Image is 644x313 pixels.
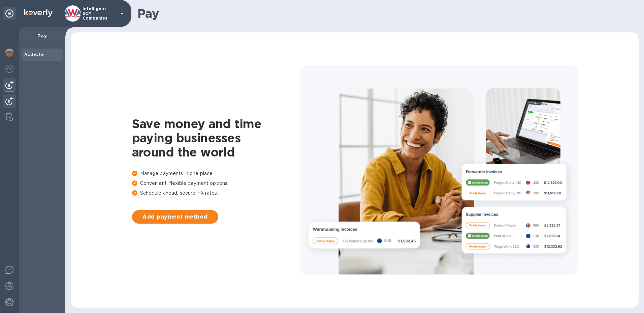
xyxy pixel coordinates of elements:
[24,52,44,57] b: Activate
[132,170,300,177] p: Manage payments in one place.
[137,6,633,21] h1: Pay
[24,32,60,39] p: Pay
[132,190,300,197] p: Schedule ahead, secure FX rates.
[3,7,16,20] div: Unpin categories
[132,117,300,159] h1: Save money and time paying businesses around the world
[24,9,53,17] img: Logo
[132,180,300,187] p: Convenient, flexible payment options.
[132,210,218,224] button: Add payment method
[83,6,116,21] p: Intelligent SCM Companies
[137,213,213,221] span: Add payment method
[5,65,13,73] img: Foreign exchange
